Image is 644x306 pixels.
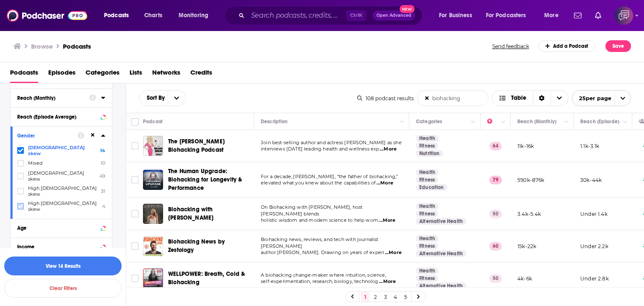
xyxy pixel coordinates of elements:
button: Column Actions [620,117,630,127]
a: Health [416,267,439,274]
span: ...More [385,249,402,256]
p: 15k-22k [517,243,536,250]
button: open menu [480,9,538,22]
span: High [DEMOGRAPHIC_DATA] skew [28,200,98,212]
span: Sort By [140,95,168,101]
div: Age [17,225,98,231]
span: The Human Upgrade: Biohacking for Longevity & Performance [168,168,242,192]
a: Episodes [48,66,75,83]
h2: Choose List sort [140,90,186,106]
div: Income [17,244,98,250]
img: Biohacking with Brittany [143,204,163,224]
p: 30k-44k [580,176,602,184]
button: open menu [173,9,219,22]
a: Biohacking News by Zestology [168,238,251,254]
button: Send feedback [490,43,532,50]
img: User Profile [615,6,633,25]
span: Categories [86,66,119,83]
span: A biohacking change-maker where intuition, science, [261,272,386,278]
span: Biohacking with [PERSON_NAME] [168,206,213,221]
a: 3 [381,292,390,302]
p: 590k-876k [517,176,545,184]
a: Fitness [416,243,438,249]
a: Charts [139,9,167,22]
a: Show notifications dropdown [592,8,605,23]
a: Health [416,169,439,176]
span: 4 [102,203,105,209]
a: Alternative Health [416,218,466,225]
a: The Human Upgrade: Biohacking for Longevity & Performance [168,167,251,192]
button: Column Actions [397,117,407,127]
span: High [DEMOGRAPHIC_DATA] skew [28,185,97,197]
span: For a decade, [PERSON_NAME], “the father of biohacking,” [261,174,398,179]
span: [DEMOGRAPHIC_DATA] skew [28,145,96,156]
button: Age [17,223,105,233]
span: holistic wisdom and modern science to help wom [261,217,378,223]
span: Toggle select row [131,142,139,150]
span: 10 [101,160,105,166]
span: 14 [100,148,105,153]
p: 60 [489,242,502,250]
span: 25 per page [572,92,611,105]
a: The Human Upgrade: Biohacking for Longevity & Performance [143,170,163,190]
a: WELLPOWER: Breath, Cold & Biohacking [168,270,251,287]
span: Toggle select row [131,210,139,218]
button: Open AdvancedNew [373,10,415,21]
span: Ctrl K [346,10,366,21]
span: Toggle select row [131,242,139,250]
a: 2 [371,292,379,302]
button: Show profile menu [615,6,633,25]
a: The Melanie Avalon Biohacking Podcast [143,136,163,156]
span: For Podcasters [486,10,526,21]
button: Choose View [492,90,569,106]
span: elevated what you knew about the capabilities of [261,180,376,186]
button: Column Actions [468,117,478,127]
a: Health [416,135,439,142]
p: 11k-16k [517,143,534,150]
span: 49 [99,173,105,179]
a: Health [416,235,439,242]
span: Monitoring [179,10,208,21]
div: Reach (Episode) [580,117,619,127]
button: open menu [168,91,185,106]
div: Categories [416,117,442,127]
div: Description [261,117,288,127]
span: Toggle select row [131,275,139,282]
div: Podcast [143,117,163,127]
button: open menu [572,90,631,106]
a: Networks [152,66,180,83]
p: 3.4k-5.4k [517,210,541,218]
a: Podcasts [10,66,38,83]
span: Charts [144,10,162,21]
a: Biohacking with [PERSON_NAME] [168,205,251,222]
span: ...More [379,278,396,285]
span: Biohacking news, reviews, and tech with journalist [PERSON_NAME] [261,236,379,249]
div: 108 podcast results [357,95,414,101]
p: 50 [489,210,502,218]
p: 64 [489,142,502,150]
img: Biohacking News by Zestology [143,236,163,256]
button: open menu [140,95,168,101]
a: Alternative Health [416,250,466,257]
span: Logged in as corioliscompany [615,6,633,25]
span: The [PERSON_NAME] Biohacking Podcast [168,138,225,153]
a: Podchaser - Follow, Share and Rate Podcasts [7,8,87,23]
a: Fitness [416,275,438,282]
a: 1 [361,292,369,302]
div: Sort Direction [533,91,551,106]
span: Mixed [28,160,42,166]
span: New [400,5,415,13]
a: Credits [190,66,212,83]
span: More [544,10,558,21]
p: Under 2.2k [580,243,608,250]
span: ...More [377,180,393,187]
img: WELLPOWER: Breath, Cold & Biohacking [143,268,163,288]
h1: Podcasts [63,42,91,50]
p: 4k-6k [517,275,532,282]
